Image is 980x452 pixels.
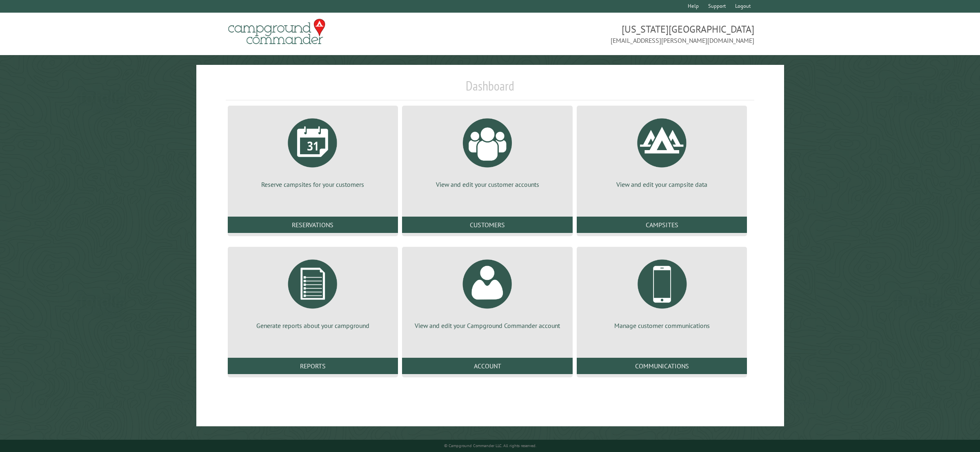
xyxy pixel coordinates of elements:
a: Reserve campsites for your customers [238,112,389,189]
a: Manage customer communications [587,253,738,330]
a: View and edit your customer accounts [412,112,563,189]
p: View and edit your campsite data [587,180,738,189]
a: View and edit your campsite data [587,112,738,189]
a: Reservations [228,217,398,233]
a: Reports [228,358,398,374]
img: Campground Commander [226,16,328,48]
p: View and edit your customer accounts [412,180,563,189]
small: © Campground Commander LLC. All rights reserved. [444,443,536,448]
a: Customers [402,217,573,233]
a: View and edit your Campground Commander account [412,253,563,330]
a: Account [402,358,573,374]
h1: Dashboard [226,78,755,100]
a: Communications [577,358,747,374]
a: Campsites [577,217,747,233]
span: [US_STATE][GEOGRAPHIC_DATA] [EMAIL_ADDRESS][PERSON_NAME][DOMAIN_NAME] [490,22,755,45]
p: Manage customer communications [587,321,738,330]
p: Reserve campsites for your customers [238,180,389,189]
p: View and edit your Campground Commander account [412,321,563,330]
a: Generate reports about your campground [238,253,389,330]
p: Generate reports about your campground [238,321,389,330]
